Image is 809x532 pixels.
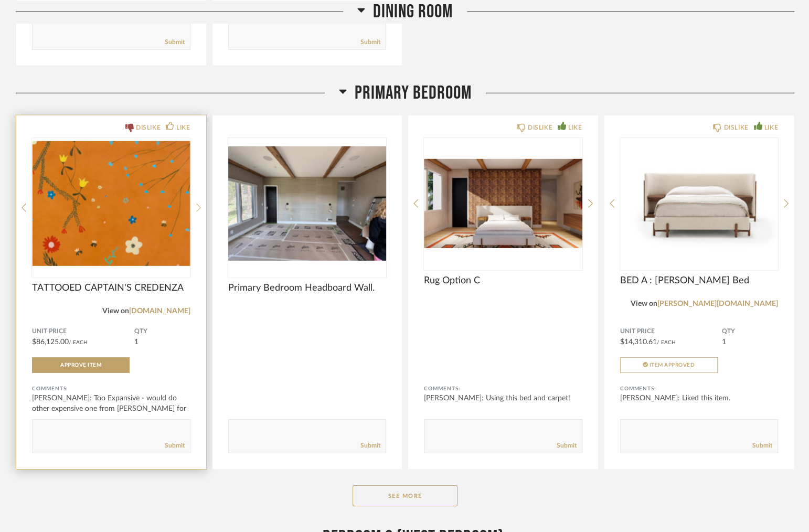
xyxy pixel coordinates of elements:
span: Primary Bedroom Headboard Wall. [228,282,387,294]
button: See More [353,485,457,506]
span: QTY [722,327,778,336]
span: Unit Price [620,327,722,336]
a: Submit [752,441,772,450]
div: [PERSON_NAME]: Using this bed and carpet! [424,393,582,403]
span: $14,310.61 [620,338,657,346]
span: Unit Price [32,327,134,336]
div: LIKE [764,122,778,133]
div: Comments: [32,384,190,394]
div: LIKE [176,122,190,133]
span: Approve Item [60,363,101,368]
span: Rug Option C [424,275,582,286]
span: Item Approved [650,363,695,368]
span: 1 [134,338,139,346]
span: / Each [69,340,88,345]
a: Submit [165,441,185,450]
span: TATTOOED CAPTAIN'S CREDENZA [32,282,190,294]
span: QTY [134,327,190,336]
div: DISLIKE [528,122,552,133]
span: BED A : [PERSON_NAME] Bed [620,275,779,286]
span: Primary Bedroom [355,82,472,104]
div: 2 [32,138,190,269]
span: $86,125.00 [32,338,69,346]
a: Submit [557,441,577,450]
span: View on [102,307,129,315]
div: Comments: [620,384,779,394]
button: Item Approved [620,357,718,373]
span: / Each [657,340,676,345]
div: DISLIKE [136,122,161,133]
a: Submit [360,441,380,450]
img: undefined [424,138,582,269]
img: undefined [228,138,387,269]
a: Submit [360,38,380,47]
a: [DOMAIN_NAME] [129,307,190,315]
span: 1 [722,338,726,346]
img: undefined [620,138,779,269]
div: LIKE [568,122,582,133]
div: 0 [228,138,387,269]
div: [PERSON_NAME]: Liked this item. [620,393,779,403]
span: View on [631,300,657,307]
div: Comments: [424,384,582,394]
div: DISLIKE [723,122,748,133]
img: undefined [32,138,190,269]
div: [PERSON_NAME]: Too Expansive - would do other expensive one from [PERSON_NAME] for $25K [32,393,190,424]
button: Approve Item [32,357,130,373]
a: Submit [165,38,185,47]
a: [PERSON_NAME][DOMAIN_NAME] [657,300,778,307]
